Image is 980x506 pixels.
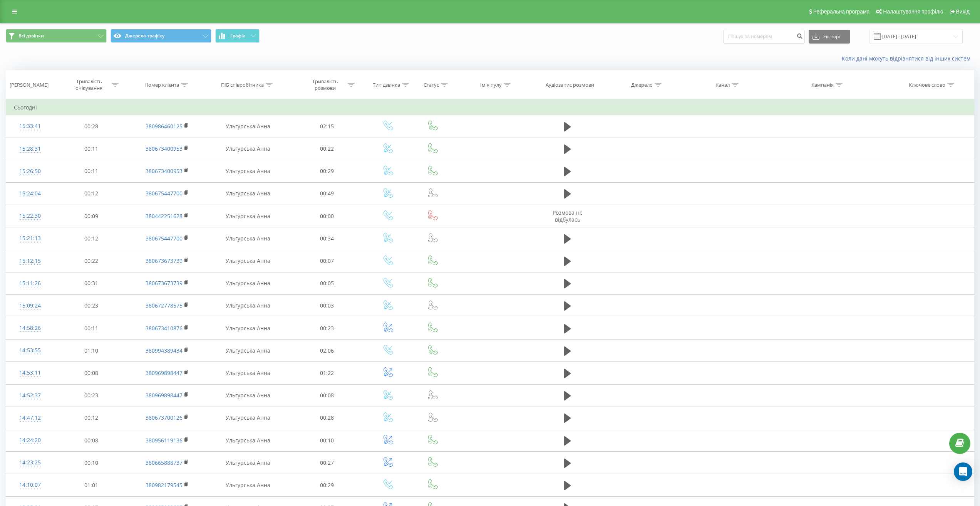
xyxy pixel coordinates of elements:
[14,186,46,201] div: 15:24:04
[146,190,183,197] a: 380675447700
[14,141,46,156] div: 15:28:31
[206,250,290,272] td: Ульгурська Анна
[206,340,290,362] td: Ульгурська Анна
[215,29,260,43] button: Графік
[723,30,805,44] input: Пошук за номером
[146,369,183,377] a: 380969898447
[54,407,129,429] td: 00:12
[146,167,183,175] a: 380673400953
[54,452,129,474] td: 00:10
[290,294,364,317] td: 00:03
[146,414,183,421] a: 380673700126
[54,160,129,182] td: 00:11
[954,462,972,481] div: Open Intercom Messenger
[290,317,364,340] td: 00:23
[54,474,129,496] td: 01:01
[146,235,183,242] a: 380675447700
[14,365,46,380] div: 14:53:11
[14,433,46,448] div: 14:24:20
[206,205,290,227] td: Ульгурська Анна
[206,362,290,384] td: Ульгурська Анна
[290,362,364,384] td: 01:22
[146,123,183,130] a: 380986460125
[146,212,183,220] a: 380442251628
[206,227,290,250] td: Ульгурська Анна
[14,388,46,403] div: 14:52:37
[14,477,46,493] div: 14:10:07
[206,272,290,294] td: Ульгурська Анна
[54,317,129,340] td: 00:11
[546,82,594,88] div: Аудіозапис розмови
[54,429,129,452] td: 00:08
[290,340,364,362] td: 02:06
[14,410,46,425] div: 14:47:12
[146,437,183,444] a: 380956119136
[206,317,290,340] td: Ульгурська Анна
[206,407,290,429] td: Ульгурська Анна
[14,343,46,358] div: 14:53:55
[146,347,183,354] a: 380994389434
[813,8,870,15] span: Реферальна програма
[206,429,290,452] td: Ульгурська Анна
[809,30,850,44] button: Експорт
[146,302,183,309] a: 380672778575
[305,78,346,91] div: Тривалість розмови
[424,82,439,88] div: Статус
[54,182,129,205] td: 00:12
[54,205,129,227] td: 00:09
[14,231,46,246] div: 15:21:13
[54,227,129,250] td: 00:12
[290,115,364,138] td: 02:15
[14,164,46,179] div: 15:26:50
[290,227,364,250] td: 00:34
[146,279,183,287] a: 380673673739
[842,55,974,62] a: Коли дані можуть відрізнятися вiд інших систем
[54,384,129,407] td: 00:23
[146,324,183,332] a: 380673410876
[290,160,364,182] td: 00:29
[14,208,46,224] div: 15:22:30
[631,82,653,88] div: Джерело
[14,321,46,336] div: 14:58:26
[54,362,129,384] td: 00:08
[69,78,110,91] div: Тривалість очікування
[290,452,364,474] td: 00:27
[54,340,129,362] td: 01:10
[54,272,129,294] td: 00:31
[6,29,107,43] button: Всі дзвінки
[14,298,46,313] div: 15:09:24
[206,115,290,138] td: Ульгурська Анна
[146,257,183,264] a: 380673673739
[956,8,970,15] span: Вихід
[290,429,364,452] td: 00:10
[811,82,834,88] div: Кампанія
[144,82,179,88] div: Номер клієнта
[206,452,290,474] td: Ульгурська Анна
[6,100,974,115] td: Сьогодні
[553,209,583,223] span: Розмова не відбулась
[54,115,129,138] td: 00:28
[290,138,364,160] td: 00:22
[14,276,46,291] div: 15:11:26
[54,138,129,160] td: 00:11
[206,384,290,407] td: Ульгурська Анна
[480,82,502,88] div: Ім'я пулу
[206,182,290,205] td: Ульгурська Анна
[14,254,46,269] div: 15:12:15
[290,182,364,205] td: 00:49
[909,82,945,88] div: Ключове слово
[206,138,290,160] td: Ульгурська Анна
[146,481,183,489] a: 380982179545
[14,119,46,134] div: 15:33:41
[146,459,183,466] a: 380665888737
[290,272,364,294] td: 00:05
[883,8,943,15] span: Налаштування профілю
[18,33,44,39] span: Всі дзвінки
[290,250,364,272] td: 00:07
[54,294,129,317] td: 00:23
[146,392,183,399] a: 380969898447
[290,407,364,429] td: 00:28
[146,145,183,152] a: 380673400953
[206,160,290,182] td: Ульгурська Анна
[715,82,730,88] div: Канал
